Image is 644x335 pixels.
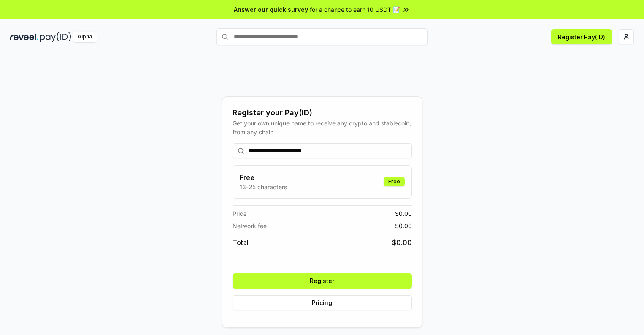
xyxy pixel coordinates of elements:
[240,172,287,182] h3: Free
[310,5,400,14] span: for a chance to earn 10 USDT 📝
[40,32,71,42] img: pay_id
[240,182,287,191] p: 13-25 characters
[233,119,412,136] div: Get your own unique name to receive any crypto and stablecoin, from any chain
[233,107,412,119] div: Register your Pay(ID)
[233,209,246,218] span: Price
[384,177,405,186] div: Free
[395,209,412,218] span: $ 0.00
[73,32,97,42] div: Alpha
[233,295,412,310] button: Pricing
[233,237,249,248] span: Total
[234,5,308,14] span: Answer our quick survey
[551,29,612,44] button: Register Pay(ID)
[233,273,412,289] button: Register
[395,221,412,230] span: $ 0.00
[10,32,38,42] img: reveel_dark
[392,237,412,248] span: $ 0.00
[233,221,267,230] span: Network fee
